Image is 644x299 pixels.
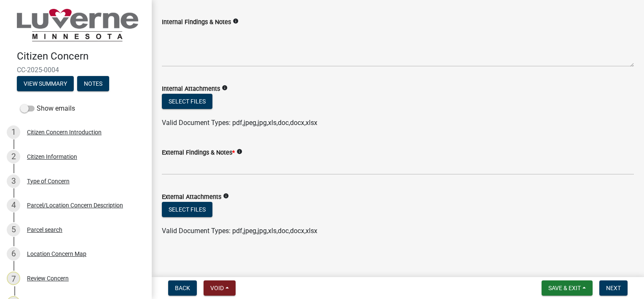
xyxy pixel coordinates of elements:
[17,50,145,63] h4: Citizen Concern
[162,150,235,156] label: External Findings & Notes
[162,194,221,200] label: External Attachments
[77,76,109,91] button: Notes
[162,119,317,127] span: Valid Document Types: pdf,jpeg,jpg,xls,doc,docx,xlsx
[162,202,212,217] button: Select files
[7,247,20,261] div: 6
[17,9,138,41] img: City of Luverne, Minnesota
[606,285,621,291] span: Next
[542,280,593,296] button: Save & Exit
[204,280,236,296] button: Void
[77,81,109,87] wm-modal-confirm: Notes
[7,125,20,139] div: 1
[27,154,77,160] div: Citizen Information
[7,272,20,285] div: 7
[27,275,69,281] div: Review Concern
[17,76,74,91] button: View Summary
[168,280,197,296] button: Back
[17,66,135,74] span: CC-2025-0004
[210,285,224,291] span: Void
[7,198,20,212] div: 4
[7,150,20,163] div: 2
[20,103,75,114] label: Show emails
[233,18,239,24] i: info
[175,285,190,291] span: Back
[27,251,86,257] div: Location Concern Map
[7,174,20,188] div: 3
[223,193,229,199] i: info
[162,19,231,25] label: Internal Findings & Notes
[7,223,20,236] div: 5
[162,86,220,92] label: Internal Attachments
[599,280,628,296] button: Next
[27,227,62,233] div: Parcel search
[548,285,581,291] span: Save & Exit
[162,227,317,235] span: Valid Document Types: pdf,jpeg,jpg,xls,doc,docx,xlsx
[17,81,74,87] wm-modal-confirm: Summary
[27,178,70,184] div: Type of Concern
[222,85,228,91] i: info
[27,129,102,135] div: Citizen Concern Introduction
[27,202,123,208] div: Parcel/Location Concern Description
[236,149,242,155] i: info
[162,94,212,109] button: Select files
